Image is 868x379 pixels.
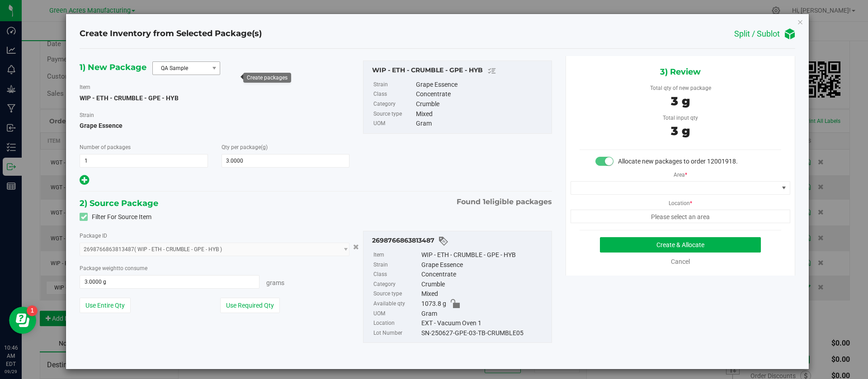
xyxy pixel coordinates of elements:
label: Lot Number [373,328,420,338]
span: 3 g [671,94,690,108]
label: Class [373,270,420,280]
label: Source type [373,109,414,119]
input: 3.0000 g [80,276,259,288]
div: 2698766863813487 [372,236,547,247]
div: Crumble [421,280,547,290]
div: Grape Essence [421,260,547,270]
button: Create & Allocate [600,237,761,253]
span: Please select an area [571,210,790,223]
span: Allocate new packages to order 12001918. [618,158,738,165]
button: Use Entire Qty [80,298,131,313]
span: 3 g [671,124,690,138]
button: Use Required Qty [220,298,280,313]
input: 1 [80,154,208,167]
iframe: Resource center [9,307,36,334]
span: WIP - ETH - CRUMBLE - GPE - HYB [80,94,179,102]
span: 3) Review [660,65,701,79]
div: SN-250627-GPE-03-TB-CRUMBLE05 [421,328,547,338]
label: Location [373,318,420,328]
div: Concentrate [421,270,547,280]
input: 3.0000 [222,154,349,167]
span: Number of packages [80,144,131,150]
button: Cancel button [350,240,362,253]
label: Source type [373,289,420,299]
div: Gram [421,309,547,319]
span: Grams [266,279,284,286]
label: Available qty [373,299,420,309]
div: Concentrate [416,89,547,99]
label: Item [373,250,420,260]
label: Location [669,195,692,207]
span: Package ID [80,233,107,239]
h4: Split / Sublot [734,29,780,38]
label: Area [674,166,687,179]
span: Add new output [80,178,89,185]
span: 1073.8 g [421,299,446,309]
span: Package to consume [80,265,147,271]
label: Item [80,83,90,91]
div: Grape Essence [416,80,547,90]
div: WIP - ETH - CRUMBLE - GPE - HYB [372,66,547,76]
span: (g) [261,144,268,150]
div: Mixed [421,289,547,299]
label: Strain [80,111,94,119]
span: Grape Essence [80,119,349,132]
span: 2) Source Package [80,197,158,210]
label: Class [373,89,414,99]
div: WIP - ETH - CRUMBLE - GPE - HYB [421,250,547,260]
label: Filter For Source Item [80,212,151,222]
label: Strain [373,260,420,270]
label: Category [373,280,420,290]
span: weight [102,265,118,271]
div: Gram [416,119,547,129]
div: Crumble [416,99,547,109]
label: UOM [373,119,414,129]
span: 1) New Package [80,61,146,74]
span: Total qty of new package [650,85,711,91]
iframe: Resource center unread badge [27,305,38,316]
label: Category [373,99,414,109]
div: EXT - Vacuum Oven 1 [421,318,547,328]
span: 1 [483,197,486,206]
div: Create packages [247,75,288,81]
div: Mixed [416,109,547,119]
span: Found eligible packages [457,197,552,207]
label: Strain [373,80,414,90]
span: Total input qty [663,115,698,121]
span: QA Sample [153,62,208,75]
h4: Create Inventory from Selected Package(s) [80,28,262,40]
span: Qty per package [222,144,268,150]
label: UOM [373,309,420,319]
a: Cancel [671,258,690,265]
